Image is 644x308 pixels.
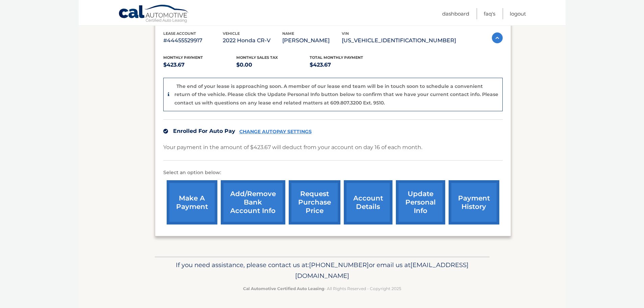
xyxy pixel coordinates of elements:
[342,36,456,45] p: [US_VEHICLE_IDENTIFICATION_NUMBER]
[310,55,363,60] span: Total Monthly Payment
[118,4,189,24] a: Cal Automotive
[289,180,340,224] a: request purchase price
[492,32,503,43] img: accordion-active.svg
[159,285,485,292] p: - All Rights Reserved - Copyright 2025
[223,36,282,45] p: 2022 Honda CR-V
[344,180,392,224] a: account details
[173,128,235,134] span: Enrolled For Auto Pay
[295,261,469,280] span: [EMAIL_ADDRESS][DOMAIN_NAME]
[163,36,223,45] p: #44455529917
[442,8,469,19] a: Dashboard
[310,60,383,70] p: $423.67
[163,169,503,177] p: Select an option below:
[309,261,369,269] span: [PHONE_NUMBER]
[221,180,285,224] a: Add/Remove bank account info
[449,180,499,224] a: payment history
[163,55,203,60] span: Monthly Payment
[510,8,526,19] a: Logout
[484,8,495,19] a: FAQ's
[223,31,240,36] span: vehicle
[236,55,278,60] span: Monthly sales Tax
[396,180,445,224] a: update personal info
[163,129,168,134] img: check.svg
[239,129,312,135] a: CHANGE AUTOPAY SETTINGS
[159,260,485,281] p: If you need assistance, please contact us at: or email us at
[236,60,310,70] p: $0.00
[167,180,217,224] a: make a payment
[163,143,422,152] p: Your payment in the amount of $423.67 will deduct from your account on day 16 of each month.
[163,60,237,70] p: $423.67
[163,31,196,36] span: lease account
[243,286,324,291] strong: Cal Automotive Certified Auto Leasing
[174,83,498,106] p: The end of your lease is approaching soon. A member of our lease end team will be in touch soon t...
[282,31,294,36] span: name
[342,31,349,36] span: vin
[282,36,342,45] p: [PERSON_NAME]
